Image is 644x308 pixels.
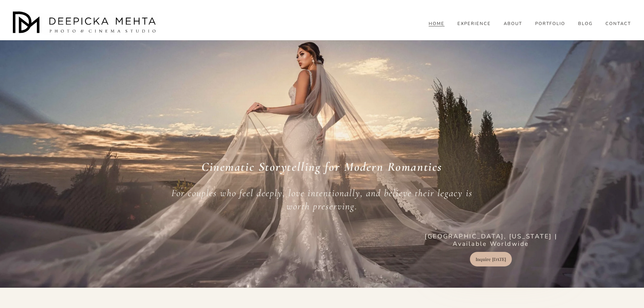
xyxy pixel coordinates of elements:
a: ABOUT [504,21,522,27]
em: Cinematic Storytelling for Modern Romantics [201,159,443,174]
a: PORTFOLIO [535,21,566,27]
span: BLOG [578,21,593,27]
a: CONTACT [605,21,631,27]
a: HOME [429,21,445,27]
a: folder dropdown [578,21,593,27]
p: [GEOGRAPHIC_DATA], [US_STATE] | Available Worldwide [423,233,558,248]
a: EXPERIENCE [457,21,491,27]
img: Austin Wedding Photographer - Deepicka Mehta Photography &amp; Cinematography [13,11,158,35]
em: For couples who feel deeply, love intentionally, and believe their legacy is worth preserving. [171,187,475,212]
